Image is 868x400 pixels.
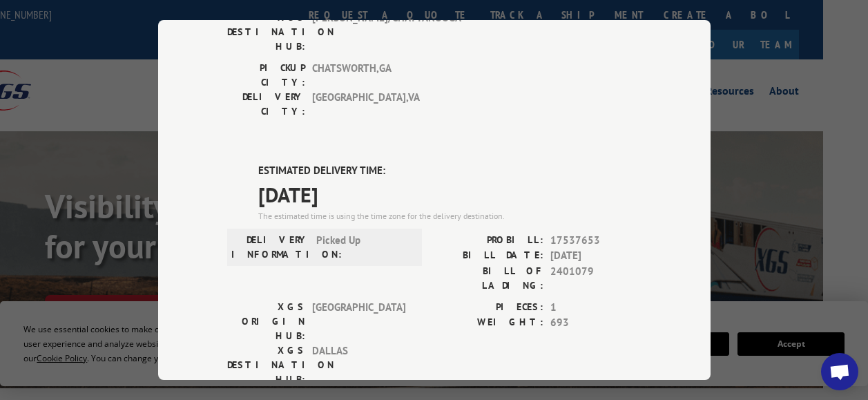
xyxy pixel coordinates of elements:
[550,248,642,264] span: [DATE]
[316,233,409,262] span: Picked Up
[312,300,405,343] span: [GEOGRAPHIC_DATA]
[227,61,305,90] label: PICKUP CITY:
[312,10,405,54] span: [PERSON_NAME]/CHATTANOOGA
[227,10,305,54] label: XGS DESTINATION HUB:
[434,300,543,316] label: PIECES:
[550,264,642,293] span: 2401079
[821,353,858,390] a: Open chat
[434,264,543,293] label: BILL OF LADING:
[550,315,642,331] span: 693
[550,233,642,249] span: 17537653
[312,343,405,387] span: DALLAS
[434,315,543,331] label: WEIGHT:
[258,179,642,210] span: [DATE]
[227,300,305,343] label: XGS ORIGIN HUB:
[227,90,305,119] label: DELIVERY CITY:
[434,233,543,249] label: PROBILL:
[434,248,543,264] label: BILL DATE:
[231,233,309,262] label: DELIVERY INFORMATION:
[550,300,642,316] span: 1
[227,343,305,387] label: XGS DESTINATION HUB:
[258,163,642,179] label: ESTIMATED DELIVERY TIME:
[258,210,642,222] div: The estimated time is using the time zone for the delivery destination.
[312,61,405,90] span: CHATSWORTH , GA
[312,90,405,119] span: [GEOGRAPHIC_DATA] , VA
